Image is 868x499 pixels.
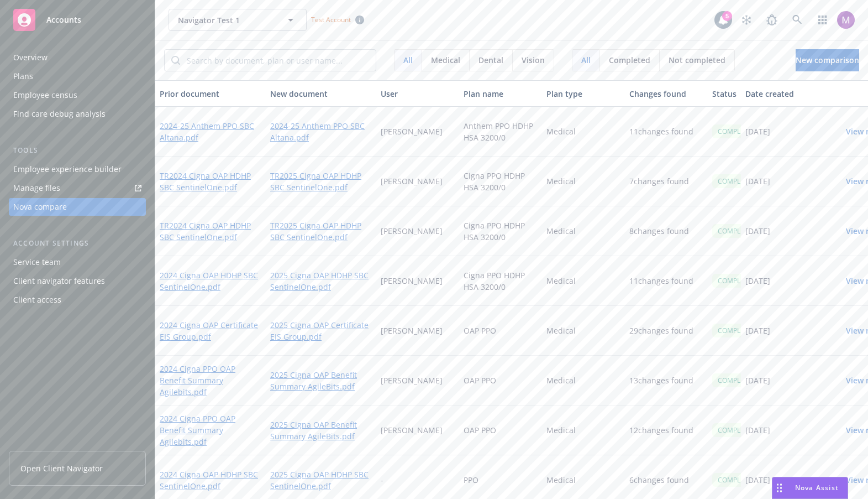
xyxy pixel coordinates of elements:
[459,80,542,107] button: Plan name
[13,49,48,66] div: Overview
[629,474,689,486] p: 6 changes found
[180,50,376,71] input: Search by document, plan or user name...
[381,88,455,100] div: User
[13,160,122,178] div: Employee experience builder
[169,9,307,31] button: Navigator Test 1
[786,9,808,31] a: Search
[542,206,625,256] div: Medical
[459,306,542,356] div: OAP PPO
[376,80,459,107] button: User
[745,126,770,137] p: [DATE]
[837,11,855,29] img: photo
[381,275,443,287] p: [PERSON_NAME]
[459,206,542,256] div: Cigna PPO HDHP HSA 3200/0
[160,170,261,193] a: TR2024 Cigna OAP HDHP SBC SentinelOne.pdf
[160,120,261,143] a: 2024-25 Anthem PPO SBC Altana.pdf
[270,369,372,392] a: 2025 Cigna OAP Benefit Summary AgileBits.pdf
[171,56,180,65] svg: Search
[745,375,770,386] p: [DATE]
[270,88,372,100] div: New document
[160,413,261,448] a: 2024 Cigna PPO OAP Benefit Summary Agilebits.pdf
[160,469,261,492] a: 2024 Cigna OAP HDHP SBC SentinelOne.pdf
[270,269,372,293] a: 2025 Cigna OAP HDHP SBC SentinelOne.pdf
[629,424,693,436] p: 12 changes found
[812,9,834,31] a: Switch app
[160,269,261,293] a: 2024 Cigna OAP HDHP SBC SentinelOne.pdf
[795,483,839,492] span: Nova Assist
[160,88,261,100] div: Prior document
[712,473,762,487] div: COMPLETED
[178,14,273,26] span: Navigator Test 1
[625,80,708,107] button: Changes found
[266,80,376,107] button: New document
[381,225,443,237] p: [PERSON_NAME]
[629,88,703,100] div: Changes found
[381,175,443,187] p: [PERSON_NAME]
[712,124,762,138] div: COMPLETED
[712,88,737,100] div: Status
[796,55,859,65] span: New comparison
[431,54,460,66] span: Medical
[13,67,33,85] div: Plans
[712,274,762,288] div: COMPLETED
[46,15,81,24] span: Accounts
[381,325,443,336] p: [PERSON_NAME]
[9,253,146,271] a: Service team
[160,319,261,342] a: 2024 Cigna OAP Certificate EIS Group.pdf
[542,157,625,206] div: Medical
[581,54,591,66] span: All
[708,80,741,107] button: Status
[13,253,61,271] div: Service team
[629,175,689,187] p: 7 changes found
[13,291,61,309] div: Client access
[542,406,625,455] div: Medical
[160,363,261,398] a: 2024 Cigna PPO OAP Benefit Summary Agilebits.pdf
[741,80,824,107] button: Date created
[459,107,542,157] div: Anthem PPO HDHP HSA 3200/0
[270,170,372,193] a: TR2025 Cigna OAP HDHP SBC SentinelOne.pdf
[9,67,146,85] a: Plans
[745,275,770,287] p: [DATE]
[381,424,443,436] p: [PERSON_NAME]
[270,120,372,143] a: 2024-25 Anthem PPO SBC Altana.pdf
[546,88,620,100] div: Plan type
[9,238,146,249] div: Account settings
[9,272,146,290] a: Client navigator features
[9,179,146,197] a: Manage files
[542,306,625,356] div: Medical
[459,256,542,306] div: Cigna PPO HDHP HSA 3200/0
[9,291,146,309] a: Client access
[381,375,443,386] p: [PERSON_NAME]
[629,225,689,237] p: 8 changes found
[403,54,413,66] span: All
[13,272,105,290] div: Client navigator features
[9,49,146,66] a: Overview
[712,224,762,238] div: COMPLETED
[712,423,762,437] div: COMPLETED
[13,179,60,197] div: Manage files
[9,4,146,35] a: Accounts
[542,356,625,406] div: Medical
[745,88,819,100] div: Date created
[270,220,372,243] a: TR2025 Cigna OAP HDHP SBC SentinelOne.pdf
[745,325,770,336] p: [DATE]
[381,126,443,137] p: [PERSON_NAME]
[629,325,693,336] p: 29 changes found
[311,15,351,24] span: Test Account
[9,145,146,156] div: Tools
[9,86,146,104] a: Employee census
[796,49,859,71] button: New comparison
[772,477,848,499] button: Nova Assist
[160,220,261,243] a: TR2024 Cigna OAP HDHP SBC SentinelOne.pdf
[712,373,762,387] div: COMPLETED
[745,225,770,237] p: [DATE]
[712,324,762,337] div: COMPLETED
[542,80,625,107] button: Plan type
[459,356,542,406] div: OAP PPO
[722,11,732,21] div: 5
[270,319,372,342] a: 2025 Cigna OAP Certificate EIS Group.pdf
[772,477,786,498] div: Drag to move
[9,198,146,216] a: Nova compare
[459,157,542,206] div: Cigna PPO HDHP HSA 3200/0
[270,469,372,492] a: 2025 Cigna OAP HDHP SBC SentinelOne.pdf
